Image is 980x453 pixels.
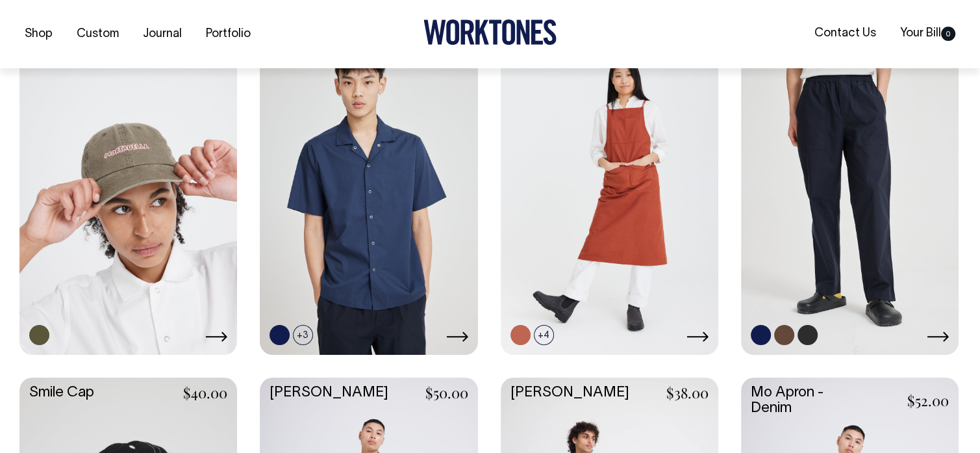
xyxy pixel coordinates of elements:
[895,23,961,44] a: Your Bill0
[19,23,58,45] a: Shop
[534,325,554,345] span: +4
[293,325,313,345] span: +3
[941,27,955,41] span: 0
[201,23,256,45] a: Portfolio
[809,23,881,44] a: Contact Us
[71,23,124,45] a: Custom
[138,23,187,45] a: Journal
